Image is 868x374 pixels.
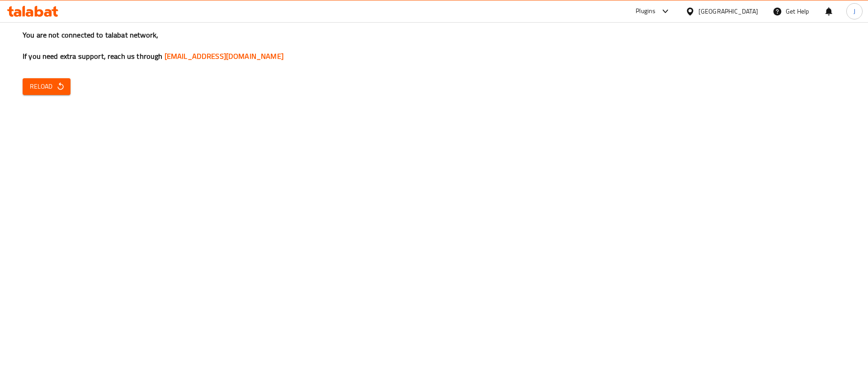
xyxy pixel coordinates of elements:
div: Plugins [636,6,656,17]
span: J [854,6,855,16]
a: [EMAIL_ADDRESS][DOMAIN_NAME] [165,49,283,63]
span: Reload [30,81,63,92]
button: Reload [23,78,71,95]
div: [GEOGRAPHIC_DATA] [698,6,758,16]
h3: You are not connected to talabat network, If you need extra support, reach us through [23,30,845,62]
